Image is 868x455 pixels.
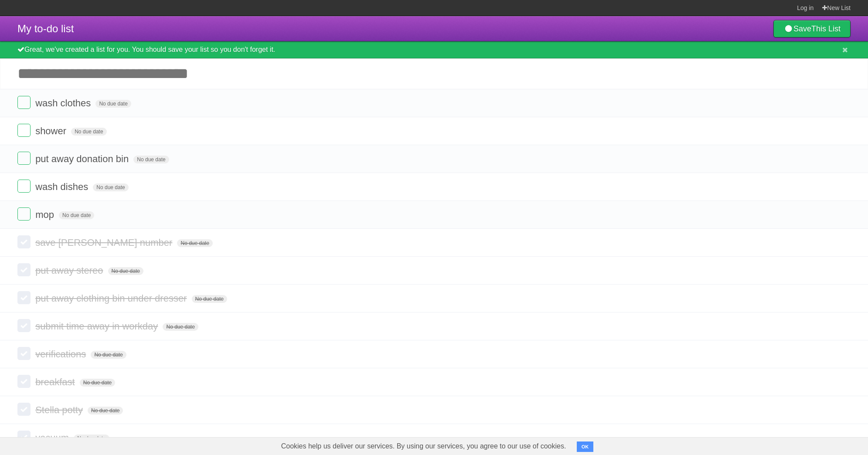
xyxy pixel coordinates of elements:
[35,321,160,332] span: submit time away in workday
[59,211,94,219] span: No due date
[74,435,109,442] span: No due date
[17,403,31,416] label: Done
[17,23,74,34] span: My to-do list
[35,98,93,109] span: wash clothes
[35,265,105,276] span: put away stereo
[192,295,227,303] span: No due date
[93,183,128,191] span: No due date
[95,100,131,108] span: No due date
[133,156,169,163] span: No due date
[17,235,31,248] label: Done
[91,351,126,359] span: No due date
[163,323,198,331] span: No due date
[177,239,212,247] span: No due date
[17,431,31,444] label: Done
[17,263,31,276] label: Done
[35,209,56,220] span: mop
[35,349,88,360] span: verifications
[17,291,31,304] label: Done
[35,126,68,136] span: shower
[108,267,143,275] span: No due date
[272,438,575,455] span: Cookies help us deliver our services. By using our services, you agree to our use of cookies.
[35,404,85,415] span: Stella potty
[17,207,31,221] label: Done
[71,128,106,136] span: No due date
[773,20,851,37] a: SaveThis List
[88,407,123,414] span: No due date
[35,153,131,164] span: put away donation bin
[17,96,31,109] label: Done
[17,152,31,165] label: Done
[35,432,71,443] span: vacuum
[80,379,115,387] span: No due date
[17,180,31,193] label: Done
[35,377,77,387] span: breakfast
[17,124,31,137] label: Done
[35,293,189,304] span: put away clothing bin under dresser
[35,181,90,192] span: wash dishes
[811,24,841,33] b: This List
[17,375,31,388] label: Done
[17,319,31,332] label: Done
[35,237,174,248] span: save [PERSON_NAME] number
[577,441,594,452] button: OK
[17,347,31,360] label: Done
